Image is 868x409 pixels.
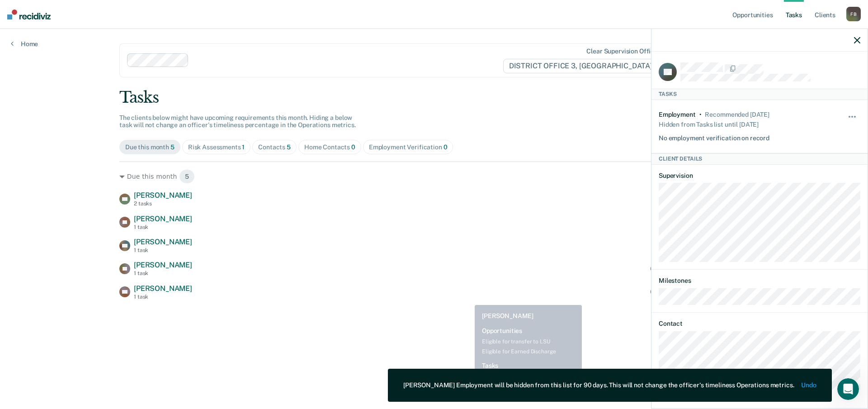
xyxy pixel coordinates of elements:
[369,143,448,151] div: Employment Verification
[287,143,291,151] span: 5
[134,284,192,293] span: [PERSON_NAME]
[119,114,356,129] span: The clients below might have upcoming requirements this month. Hiding a below task will not chang...
[7,10,51,19] img: Recidiviz
[258,143,291,151] div: Contacts
[650,265,749,273] div: Contact recommended in a month
[134,247,192,253] div: 1 task
[699,111,702,119] div: •
[119,169,749,184] div: Due this month
[170,143,175,151] span: 5
[134,270,192,276] div: 1 task
[134,200,192,207] div: 2 tasks
[659,111,696,119] div: Employment
[11,40,38,48] a: Home
[134,224,192,230] div: 1 task
[659,118,759,131] div: Hidden from Tasks list until [DATE]
[134,191,192,200] span: [PERSON_NAME]
[651,153,868,164] div: Client Details
[846,7,861,21] div: F B
[134,294,192,300] div: 1 task
[705,111,769,119] div: Recommended 4 months ago
[403,381,794,389] div: [PERSON_NAME] Employment will be hidden from this list for 90 days. This will not change the offi...
[659,277,860,285] dt: Milestones
[650,288,749,296] div: Contact recommended in a month
[134,261,192,269] span: [PERSON_NAME]
[837,378,859,400] iframe: Intercom live chat
[586,48,663,55] div: Clear supervision officers
[134,214,192,223] span: [PERSON_NAME]
[119,88,749,107] div: Tasks
[659,320,860,328] dt: Contact
[802,381,816,389] button: Undo
[443,143,448,151] span: 0
[351,143,355,151] span: 0
[179,169,195,184] span: 5
[651,89,868,100] div: Tasks
[503,59,665,73] span: DISTRICT OFFICE 3, [GEOGRAPHIC_DATA]
[659,172,860,180] dt: Supervision
[304,143,355,151] div: Home Contacts
[659,131,769,142] div: No employment verification on record
[134,238,192,246] span: [PERSON_NAME]
[125,143,175,151] div: Due this month
[188,143,245,151] div: Risk Assessments
[242,143,245,151] span: 1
